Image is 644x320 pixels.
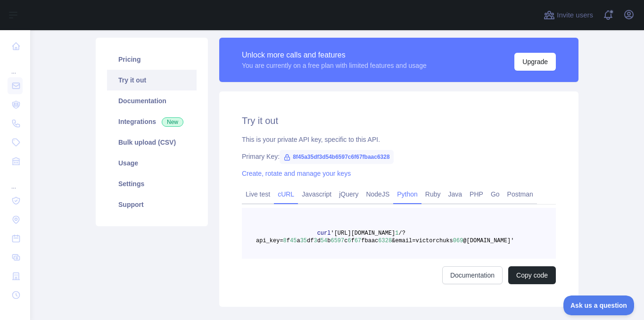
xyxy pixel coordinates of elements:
[107,70,197,90] a: Try it out
[107,132,197,153] a: Bulk upload (CSV)
[508,266,556,284] button: Copy code
[563,295,635,315] iframe: Toggle Customer Support
[242,114,556,127] h2: Try it out
[307,238,314,244] span: df
[8,57,23,75] div: ...
[421,187,445,202] a: Ruby
[347,238,351,244] span: 6
[344,238,347,244] span: c
[242,187,274,202] a: Live test
[487,187,504,202] a: Go
[393,187,421,202] a: Python
[351,238,355,244] span: f
[107,111,197,132] a: Integrations New
[274,187,298,202] a: cURL
[453,238,463,244] span: 069
[287,238,290,244] span: f
[300,238,307,244] span: 35
[442,266,503,284] a: Documentation
[395,230,398,237] span: 1
[283,238,287,244] span: 8
[107,173,197,194] a: Settings
[355,238,361,244] span: 67
[466,187,487,202] a: PHP
[542,8,595,23] button: Invite users
[317,238,321,244] span: d
[504,187,537,202] a: Postman
[242,170,351,177] a: Create, rotate and manage your keys
[242,152,556,161] div: Primary Key:
[242,61,427,70] div: You are currently on a free plan with limited features and usage
[298,187,335,202] a: Javascript
[362,187,393,202] a: NodeJS
[321,238,327,244] span: 54
[8,172,23,190] div: ...
[361,238,378,244] span: fbaac
[107,194,197,215] a: Support
[557,10,593,21] span: Invite users
[445,187,466,202] a: Java
[314,238,317,244] span: 3
[107,90,197,111] a: Documentation
[280,150,393,164] span: 8f45a35df3d54b6597c6f67fbaac6328
[330,230,395,237] span: '[URL][DOMAIN_NAME]
[297,238,300,244] span: a
[378,238,392,244] span: 6328
[463,238,514,244] span: @[DOMAIN_NAME]'
[242,49,427,61] div: Unlock more calls and features
[242,135,556,144] div: This is your private API key, specific to this API.
[162,117,183,127] span: New
[107,49,197,70] a: Pricing
[290,238,297,244] span: 45
[335,187,362,202] a: jQuery
[392,238,453,244] span: &email=victorchuks
[107,153,197,173] a: Usage
[327,238,330,244] span: b
[317,230,331,237] span: curl
[514,53,556,71] button: Upgrade
[330,238,344,244] span: 6597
